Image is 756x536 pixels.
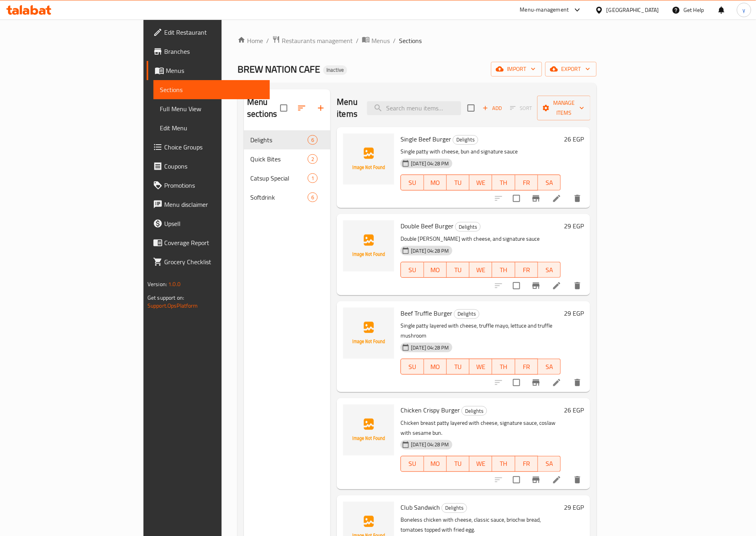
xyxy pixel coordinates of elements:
span: y [742,6,745,14]
div: Delights [453,135,478,145]
button: Add [479,102,505,114]
span: MO [427,264,444,276]
span: Delights [454,309,479,318]
button: MO [424,175,447,190]
button: Add section [311,98,330,118]
a: Edit menu item [552,475,562,485]
h2: Menu items [337,96,357,120]
button: SA [538,456,561,472]
span: Delights [456,222,480,232]
a: Edit Menu [153,118,270,137]
span: TU [450,177,466,188]
span: Edit Restaurant [164,27,263,37]
button: FR [515,359,538,375]
span: [DATE] 04:28 PM [408,441,452,448]
img: Single Beef Burger [343,134,394,185]
a: Coverage Report [147,233,270,252]
li: / [393,36,396,45]
a: Menus [362,35,390,46]
a: Choice Groups [147,137,270,157]
h6: 26 EGP [564,404,584,416]
button: MO [424,262,447,278]
span: FR [518,458,535,469]
span: Select to update [508,374,525,391]
span: TU [450,264,466,276]
p: Boneless chicken with cheese, classic sauce, briochw bread, tomatoes topped with fried egg. [401,515,561,535]
span: FR [518,361,535,373]
button: SA [538,359,561,375]
span: Sort sections [292,98,311,118]
span: export [552,64,590,74]
span: Delights [453,135,478,144]
button: delete [568,373,587,392]
button: WE [469,262,492,278]
span: Sections [160,85,263,94]
button: TH [492,359,515,375]
span: Single Beef Burger [401,133,451,145]
li: / [356,36,359,45]
div: Softdrink [250,192,308,202]
span: Select section [463,100,479,116]
span: [DATE] 04:28 PM [408,344,452,351]
h6: 29 EGP [564,308,584,319]
span: Select to update [508,277,525,294]
button: WE [469,175,492,190]
button: import [491,62,542,77]
span: 2 [308,155,317,163]
button: WE [469,456,492,472]
span: Add [481,104,503,113]
span: WE [473,177,489,188]
input: search [367,101,461,115]
span: Delights [442,503,467,512]
span: Inactive [323,67,347,73]
span: MO [427,361,444,373]
span: Add item [479,102,505,114]
button: TU [447,262,469,278]
span: SU [404,177,420,188]
span: MO [427,458,444,469]
div: Quick Bites2 [244,149,330,169]
span: Select to update [508,471,525,488]
span: Edit Menu [160,123,263,133]
span: SA [541,264,558,276]
button: TH [492,456,515,472]
button: Branch-specific-item [526,276,546,295]
div: Softdrink6 [244,188,330,207]
button: SU [401,456,424,472]
p: Double [PERSON_NAME] with cheese, and signature sauce [401,234,561,244]
a: Support.OpsPlatform [147,300,198,311]
span: Sections [399,36,422,45]
span: TH [495,458,512,469]
span: Manage items [544,98,584,118]
div: items [308,192,318,202]
div: Delights [442,503,467,513]
p: Chicken breast patty layered with cheese, signature sauce, coslaw with sesame bun. [401,418,561,438]
div: Delights6 [244,130,330,149]
span: SA [541,458,558,469]
span: Delights [250,135,308,145]
img: Chicken Crispy Burger [343,404,394,456]
a: Branches [147,42,270,61]
span: SA [541,361,558,373]
button: Branch-specific-item [526,470,546,489]
span: Club Sandwich [401,501,440,513]
span: Branches [164,47,263,56]
span: Grocery Checklist [164,257,263,267]
div: Menu-management [520,5,569,15]
span: 1.0.0 [168,279,181,289]
div: Delights [455,222,481,232]
button: Branch-specific-item [526,373,546,392]
nav: Menu sections [244,127,330,210]
a: Grocery Checklist [147,252,270,271]
span: BREW NATION CAFE [238,60,320,78]
span: Restaurants management [282,36,353,45]
span: SU [404,264,420,276]
a: Menus [147,61,270,80]
button: delete [568,189,587,208]
span: Coupons [164,161,263,171]
a: Menu disclaimer [147,195,270,214]
div: Inactive [323,65,347,75]
button: export [545,62,597,77]
span: FR [518,264,535,276]
button: SU [401,262,424,278]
